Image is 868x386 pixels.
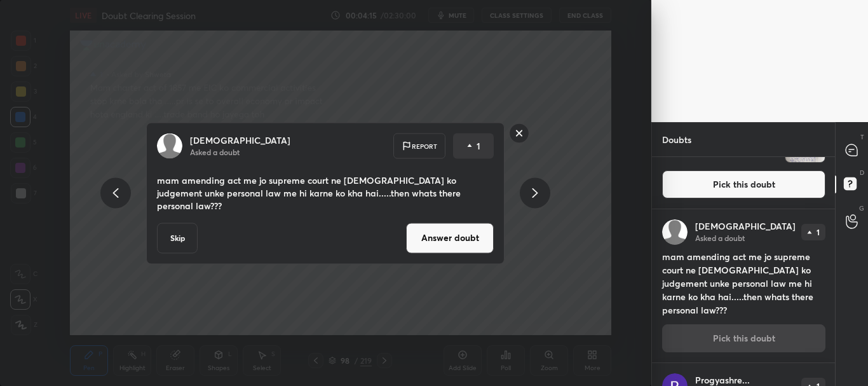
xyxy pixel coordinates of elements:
[859,203,864,213] p: G
[393,133,445,158] div: Report
[157,223,198,253] button: Skip
[695,375,750,385] p: Progyashre...
[860,168,864,177] p: D
[157,133,182,158] img: default.png
[477,139,480,152] p: 1
[860,132,864,142] p: T
[190,146,240,156] p: Asked a doubt
[406,223,494,253] button: Answer doubt
[157,174,494,212] p: mam amending act me jo supreme court ne [DEMOGRAPHIC_DATA] ko judgement unke personal law me hi k...
[662,170,825,198] button: Pick this doubt
[817,228,820,236] p: 1
[662,219,688,245] img: default.png
[695,221,796,231] p: [DEMOGRAPHIC_DATA]
[190,135,290,145] p: [DEMOGRAPHIC_DATA]
[662,250,825,317] h4: mam amending act me jo supreme court ne [DEMOGRAPHIC_DATA] ko judgement unke personal law me hi k...
[695,233,745,243] p: Asked a doubt
[652,123,702,156] p: Doubts
[652,157,836,386] div: grid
